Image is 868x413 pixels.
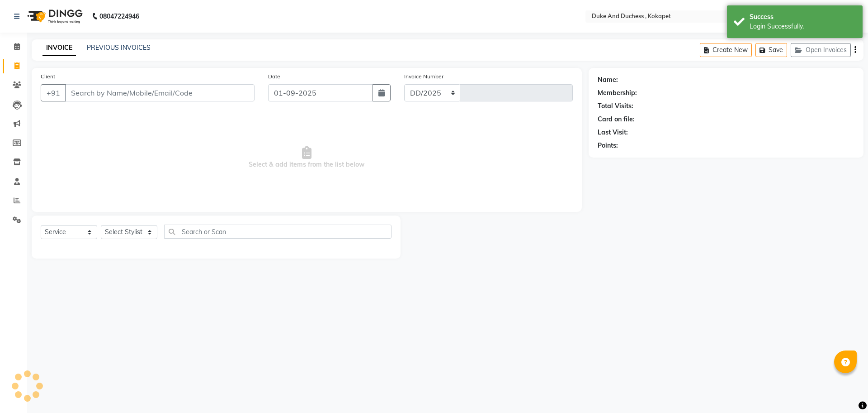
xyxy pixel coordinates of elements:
[41,84,66,101] button: +91
[42,40,76,56] a: INVOICE
[750,22,856,31] div: Login Successfully.
[41,112,573,203] span: Select & add items from the list below
[791,43,851,57] button: Open Invoices
[700,43,752,57] button: Create New
[598,128,628,137] div: Last Visit:
[598,141,618,150] div: Points:
[404,72,443,81] label: Invoice Number
[41,72,55,81] label: Client
[598,115,635,124] div: Card on file:
[268,72,280,81] label: Date
[65,84,255,101] input: Search by Name/Mobile/Email/Code
[755,43,787,57] button: Save
[99,4,139,29] b: 08047224946
[164,225,392,239] input: Search or Scan
[598,88,637,98] div: Membership:
[750,12,856,22] div: Success
[23,4,85,29] img: logo
[87,43,151,52] a: PREVIOUS INVOICES
[598,101,633,111] div: Total Visits:
[598,75,618,85] div: Name:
